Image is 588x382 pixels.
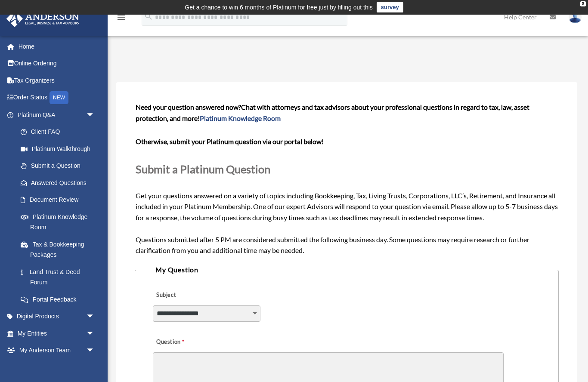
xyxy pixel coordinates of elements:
span: arrow_drop_down [86,106,103,124]
span: Need your question answered now? [136,103,241,111]
a: Answered Questions [12,174,108,191]
a: Digital Productsarrow_drop_down [6,308,108,325]
a: Client FAQ [12,123,108,141]
a: Land Trust & Deed Forum [12,263,108,291]
i: search [144,12,153,21]
i: menu [116,12,127,22]
div: Get a chance to win 6 months of Platinum for free just by filling out this [185,2,373,12]
a: Platinum Q&Aarrow_drop_down [6,106,108,123]
div: NEW [50,91,68,104]
label: Question [153,336,220,348]
a: Platinum Knowledge Room [12,208,108,236]
span: arrow_drop_down [86,342,103,360]
label: Subject [153,289,235,301]
img: Anderson Advisors Platinum Portal [4,10,82,27]
legend: My Question [152,264,542,276]
span: Submit a Platinum Question [136,163,270,176]
a: Tax Organizers [6,72,108,89]
span: arrow_drop_down [86,308,103,326]
a: Tax & Bookkeeping Packages [12,236,108,263]
div: close [580,1,586,6]
img: User Pic [569,11,582,23]
a: Online Ordering [6,55,108,72]
span: arrow_drop_down [86,325,103,342]
a: Document Review [12,191,108,209]
a: survey [377,2,403,12]
span: Chat with attorneys and tax advisors about your professional questions in regard to tax, law, ass... [136,103,529,122]
a: My Anderson Teamarrow_drop_down [6,342,108,359]
span: Get your questions answered on a variety of topics including Bookkeeping, Tax, Living Trusts, Cor... [136,103,558,255]
a: My Entitiesarrow_drop_down [6,325,108,342]
a: Platinum Knowledge Room [200,114,281,122]
a: menu [116,15,127,22]
a: Submit a Question [12,157,103,175]
a: Home [6,38,108,55]
a: Portal Feedback [12,291,108,308]
b: Otherwise, submit your Platinum question via our portal below! [136,137,324,145]
a: Platinum Walkthrough [12,140,108,157]
a: Order StatusNEW [6,89,108,107]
